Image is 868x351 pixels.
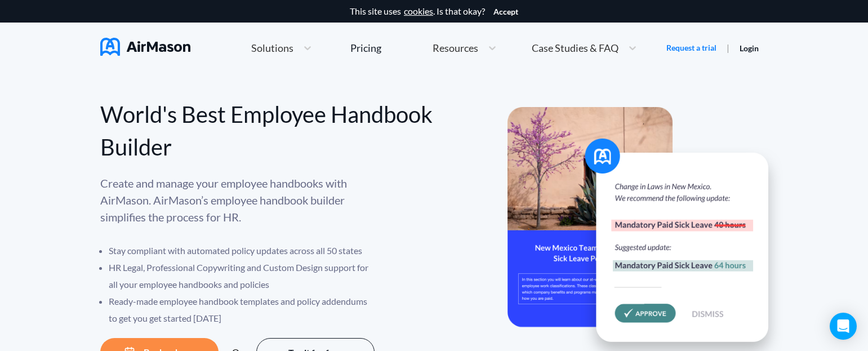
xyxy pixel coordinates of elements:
[727,42,729,53] span: |
[830,313,857,340] div: Open Intercom Messenger
[100,175,376,225] p: Create and manage your employee handbooks with AirMason. AirMason’s employee handbook builder sim...
[740,43,759,53] a: Login
[493,7,518,16] button: Accept cookies
[433,43,478,53] span: Resources
[532,43,618,53] span: Case Studies & FAQ
[109,242,376,259] li: Stay compliant with automated policy updates across all 50 states
[100,98,434,163] div: World's Best Employee Handbook Builder
[109,293,376,327] li: Ready-made employee handbook templates and policy addendums to get you get started [DATE]
[100,38,190,56] img: AirMason Logo
[404,6,433,16] a: cookies
[350,43,381,53] div: Pricing
[350,38,381,58] a: Pricing
[666,42,716,54] a: Request a trial
[251,43,293,53] span: Solutions
[109,259,376,293] li: HR Legal, Professional Copywriting and Custom Design support for all your employee handbooks and ...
